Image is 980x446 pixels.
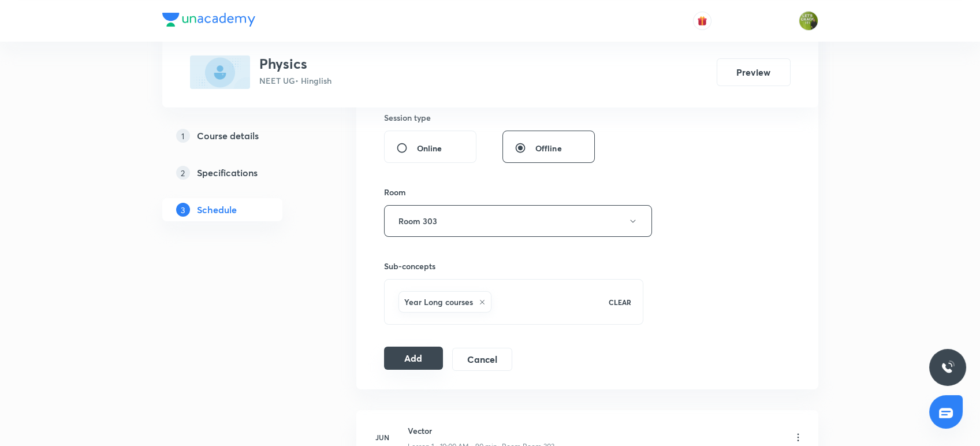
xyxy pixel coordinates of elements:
p: 2 [176,166,190,180]
a: 1Course details [162,124,319,147]
img: Company Logo [162,13,255,27]
img: ttu [941,360,955,374]
h6: Room [384,186,406,198]
img: E8FE0EA4-DB48-4CA8-8227-CDAD565124C5_plus.png [190,55,250,89]
h5: Schedule [197,203,237,217]
h6: Sub-concepts [384,260,644,272]
h3: Physics [259,55,331,72]
h6: Vector [408,425,554,437]
h5: Specifications [197,166,258,180]
button: Preview [717,58,791,86]
p: 3 [176,203,190,217]
a: 2Specifications [162,161,319,184]
button: Cancel [452,348,512,371]
span: Online [417,142,442,154]
h5: Course details [197,129,259,143]
a: Company Logo [162,13,255,29]
button: avatar [693,12,711,30]
h6: Session type [384,112,431,124]
p: NEET UG • Hinglish [259,75,331,87]
p: 1 [176,129,190,143]
span: Offline [535,142,562,154]
h6: Year Long courses [404,296,473,308]
img: Gaurav Uppal [799,11,818,31]
img: avatar [697,16,707,26]
h6: Jun [371,432,394,443]
button: Add [384,347,444,370]
p: CLEAR [609,297,631,307]
button: Room 303 [384,205,652,237]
